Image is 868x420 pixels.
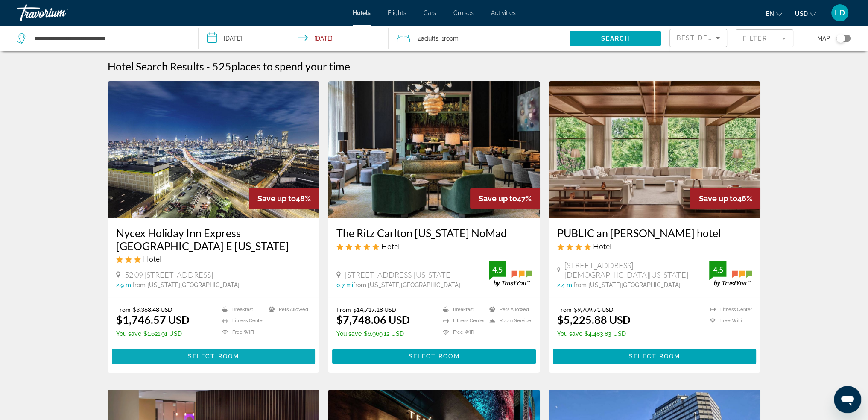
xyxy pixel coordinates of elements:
[336,282,353,288] span: 0.7 mi
[766,10,774,17] span: en
[116,254,311,264] div: 3 star Hotel
[257,194,296,203] span: Save up to
[829,4,851,22] button: User Menu
[553,350,757,360] a: Select Room
[132,282,240,288] span: from [US_STATE][GEOGRAPHIC_DATA]
[336,226,532,239] a: The Ritz Carlton [US_STATE] NoMad
[574,306,614,313] del: $9,709.71 USD
[112,350,316,360] a: Select Room
[424,9,436,16] a: Cars
[332,350,536,360] a: Select Room
[470,188,540,209] div: 47%
[336,241,532,251] div: 5 star Hotel
[601,35,630,42] span: Search
[795,7,816,20] button: Change currency
[438,32,459,44] span: , 1
[218,317,264,325] li: Fitness Center
[264,306,311,313] li: Pets Allowed
[206,60,210,73] span: -
[677,33,720,43] mat-select: Sort by
[489,264,506,275] div: 4.5
[573,282,681,288] span: from [US_STATE][GEOGRAPHIC_DATA]
[249,188,319,209] div: 48%
[489,261,532,287] img: trustyou-badge.svg
[444,35,459,42] span: Room
[328,81,540,218] img: Hotel image
[485,317,532,325] li: Room Service
[557,282,573,288] span: 2.4 mi
[336,313,410,326] ins: $7,748.06 USD
[143,254,161,264] span: Hotel
[817,32,830,44] span: Map
[835,9,845,17] span: LD
[557,241,752,251] div: 4 star Hotel
[570,31,661,46] button: Search
[557,313,631,326] ins: $5,225.88 USD
[705,317,752,325] li: Free WiFi
[218,306,264,313] li: Breakfast
[212,60,350,73] h2: 525
[557,306,572,313] span: From
[116,330,190,337] p: $1,621.91 USD
[557,330,582,337] span: You save
[199,26,389,51] button: Check-in date: Dec 26, 2025 Check-out date: Jan 3, 2026
[564,261,709,279] span: [STREET_ADDRESS][DEMOGRAPHIC_DATA][US_STATE]
[485,306,532,313] li: Pets Allowed
[766,7,782,20] button: Change language
[389,26,570,51] button: Travelers: 4 adults, 0 children
[438,317,485,325] li: Fitness Center
[553,349,757,364] button: Select Room
[133,306,172,313] del: $3,368.48 USD
[698,194,737,203] span: Save up to
[834,386,861,413] iframe: Button to launch messaging window
[629,353,680,360] span: Select Room
[188,353,239,360] span: Select Room
[336,330,362,337] span: You save
[112,349,316,364] button: Select Room
[353,306,396,313] del: $14,717.18 USD
[709,261,752,287] img: trustyou-badge.svg
[332,349,536,364] button: Select Room
[116,330,141,337] span: You save
[549,81,761,218] img: Hotel image
[830,35,851,42] button: Toggle map
[336,330,410,337] p: $6,969.12 USD
[557,330,631,337] p: $4,483.83 USD
[116,226,311,252] a: Nycex Holiday Inn Express [GEOGRAPHIC_DATA] E [US_STATE]
[17,2,102,24] a: Travorium
[218,329,264,336] li: Free WiFi
[438,306,485,313] li: Breakfast
[736,29,793,48] button: Filter
[125,270,213,279] span: 52 09 [STREET_ADDRESS]
[438,329,485,336] li: Free WiFi
[231,60,350,73] span: places to spend your time
[421,35,438,42] span: Adults
[418,32,438,44] span: 4
[677,35,721,41] span: Best Deals
[116,282,132,288] span: 2.9 mi
[353,282,460,288] span: from [US_STATE][GEOGRAPHIC_DATA]
[388,9,406,16] a: Flights
[336,306,351,313] span: From
[381,241,400,251] span: Hotel
[479,194,517,203] span: Save up to
[593,241,611,251] span: Hotel
[453,9,474,16] a: Cruises
[108,81,320,218] img: Hotel image
[408,353,459,360] span: Select Room
[557,226,752,239] a: PUBLIC an [PERSON_NAME] hotel
[353,9,371,16] a: Hotels
[705,306,752,313] li: Fitness Center
[345,270,453,279] span: [STREET_ADDRESS][US_STATE]
[491,9,516,16] a: Activities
